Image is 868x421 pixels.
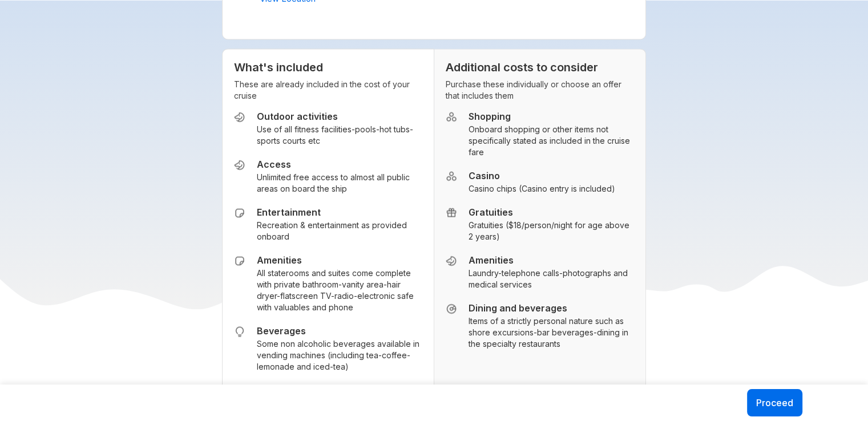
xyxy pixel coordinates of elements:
[446,207,457,218] img: Inclusion Icon
[469,170,615,181] h5: Casino
[469,124,634,158] small: Onboard shopping or other items not specifically stated as included in the cruise fare
[234,326,245,337] img: Inclusion Icon
[257,220,422,242] small: Recreation & entertainment as provided onboard
[234,111,245,123] img: Inclusion Icon
[469,111,634,122] h5: Shopping
[234,60,422,74] h3: What's included
[446,255,457,266] img: Inclusion Icon
[234,79,422,102] p: These are already included in the cost of your cruise
[469,207,634,218] h5: Gratuities
[469,268,634,290] small: Laundry-telephone calls-photographs and medical services
[446,111,457,123] img: Inclusion Icon
[446,303,457,314] img: Inclusion Icon
[446,79,634,102] p: Purchase these individually or choose an offer that includes them
[234,255,245,266] img: Inclusion Icon
[234,159,245,171] img: Inclusion Icon
[446,60,634,74] h3: Additional costs to consider
[257,124,422,147] small: Use of all fitness facilities-pools-hot tubs-sports courts etc
[257,111,422,122] h5: Outdoor activities
[469,254,634,266] h5: Amenities
[469,315,634,350] small: Items of a strictly personal nature such as shore excursions-bar beverages-dining in the specialt...
[257,325,422,337] h5: Beverages
[234,207,245,218] img: Inclusion Icon
[257,159,422,170] h5: Access
[469,183,615,195] small: Casino chips (Casino entry is included)
[469,302,634,314] h5: Dining and beverages
[257,338,422,373] small: Some non alcoholic beverages available in vending machines (including tea-coffee-lemonade and ice...
[257,268,422,313] small: All staterooms and suites come complete with private bathroom-vanity area-hair dryer-flatscreen T...
[469,220,634,242] small: Gratuities ($18/person/night for age above 2 years)
[257,207,422,218] h5: Entertainment
[257,172,422,195] small: Unlimited free access to almost all public areas on board the ship
[257,254,422,266] h5: Amenities
[747,389,802,416] button: Proceed
[446,171,457,182] img: Inclusion Icon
